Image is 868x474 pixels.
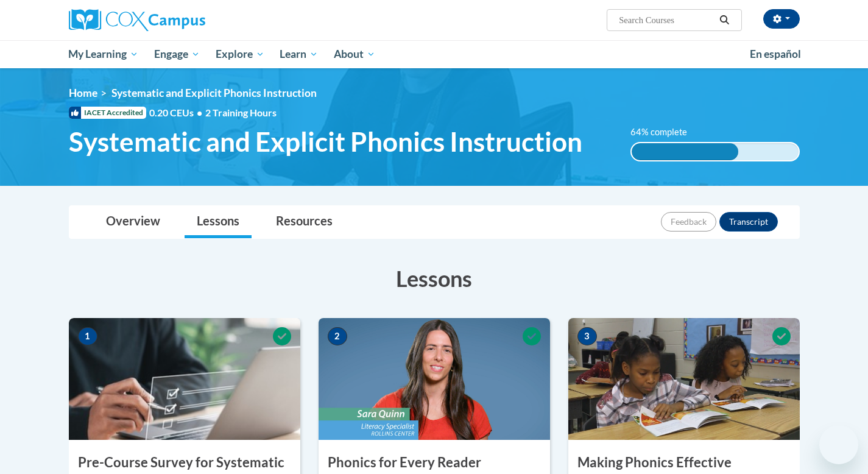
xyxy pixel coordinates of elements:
img: Course Image [69,318,300,440]
div: 64% complete [632,143,738,160]
span: Systematic and Explicit Phonics Instruction [69,126,582,158]
a: My Learning [61,40,147,68]
span: 2 Training Hours [205,107,277,118]
span: Engage [154,47,200,62]
span: Explore [216,47,264,62]
a: About [326,40,383,68]
iframe: Button to launch messaging window [819,425,858,464]
a: Resources [264,206,345,238]
span: Systematic and Explicit Phonics Instruction [111,87,317,99]
span: • [197,107,202,118]
a: Home [69,87,97,99]
a: Lessons [185,206,252,238]
h3: Lessons [69,263,800,294]
span: En español [750,48,801,60]
span: About [334,47,375,62]
span: Learn [280,47,318,62]
img: Course Image [319,318,550,440]
button: Account Settings [763,9,800,29]
a: Engage [146,40,208,68]
button: Search [715,13,733,27]
span: My Learning [68,47,138,62]
a: Explore [208,40,272,68]
a: En español [742,41,809,67]
span: 0.20 CEUs [149,106,205,119]
span: 3 [577,327,597,345]
a: Cox Campus [69,9,300,31]
button: Feedback [661,212,716,232]
label: 64% complete [630,126,700,139]
img: Cox Campus [69,9,205,31]
button: Transcript [719,212,778,232]
div: Main menu [51,40,818,68]
span: IACET Accredited [69,107,146,119]
input: Search Courses [618,13,715,27]
img: Course Image [568,318,800,440]
a: Learn [272,40,326,68]
a: Overview [94,206,172,238]
h3: Making Phonics Effective [568,453,800,472]
span: 1 [78,327,97,345]
span: 2 [328,327,347,345]
h3: Phonics for Every Reader [319,453,550,472]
